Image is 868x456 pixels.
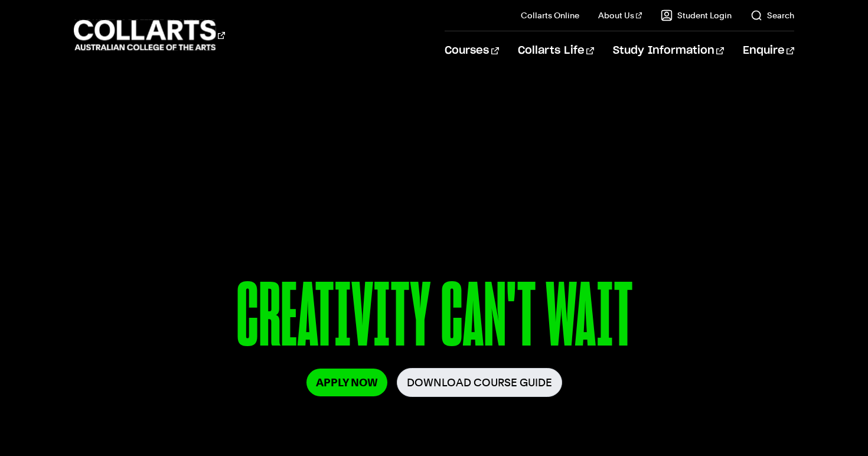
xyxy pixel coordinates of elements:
[598,9,642,21] a: About Us
[83,271,785,368] p: CREATIVITY CAN'T WAIT
[518,31,594,70] a: Collarts Life
[613,31,724,70] a: Study Information
[750,9,794,21] a: Search
[445,31,498,70] a: Courses
[743,31,794,70] a: Enquire
[306,369,387,396] a: Apply Now
[521,9,579,21] a: Collarts Online
[397,368,562,397] a: Download Course Guide
[74,18,225,52] div: Go to homepage
[661,9,732,21] a: Student Login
